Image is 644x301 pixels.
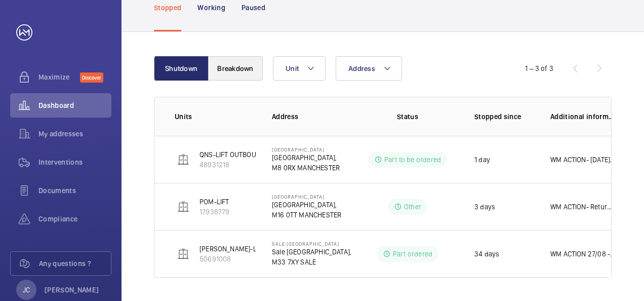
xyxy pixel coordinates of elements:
p: [GEOGRAPHIC_DATA], [272,153,340,163]
p: JC [23,285,30,295]
span: Maximize [38,72,80,82]
button: Unit [273,56,326,81]
p: Units [175,111,256,122]
img: elevator.svg [177,201,189,213]
p: 34 days [474,249,499,259]
p: Other [404,202,421,212]
p: Part ordered [393,249,432,259]
button: Address [336,56,402,81]
p: WM ACTION- [DATE] Souring parts. Engineer attended [DATE] Replacement parts required [550,155,615,165]
div: 1 – 3 of 3 [525,63,553,73]
span: Interventions [38,157,111,167]
p: 3 days [474,202,495,212]
p: [GEOGRAPHIC_DATA], [272,200,341,210]
span: Dashboard [38,100,111,110]
p: POM-LIFT [199,197,229,207]
img: elevator.svg [177,248,189,260]
p: Working [197,3,225,13]
p: Status [364,111,451,122]
button: Breakdown [208,56,263,81]
p: M16 0TT MANCHESTER [272,210,341,220]
p: Sale [GEOGRAPHIC_DATA], [272,247,351,257]
span: Unit [286,64,299,72]
p: 48931218 [199,160,265,170]
p: Additional information [550,111,615,122]
span: Any questions ? [39,258,111,269]
p: Address [272,111,357,122]
p: Part to be ordered [384,155,441,165]
p: WM ACTION 27/08 - ETA for receipt of parts w/c [DATE] [550,249,615,259]
p: [PERSON_NAME]-LIFT [199,244,265,254]
p: [GEOGRAPHIC_DATA] [272,146,340,153]
p: Stopped [154,3,181,13]
p: 1 day [474,155,490,165]
span: My addresses [38,129,111,139]
button: Shutdown [154,56,209,81]
p: QNS-LIFT OUTBOUND [199,149,265,160]
p: M33 7XY SALE [272,257,351,267]
span: Discover [80,72,103,83]
span: Documents [38,185,111,196]
p: [PERSON_NAME] [45,285,99,295]
span: Compliance [38,214,111,224]
p: 50691008 [199,254,265,264]
p: Sale [GEOGRAPHIC_DATA] [272,241,351,247]
p: [GEOGRAPHIC_DATA] [272,194,341,200]
p: WM ACTION- Return visit with another tool. ETA to be confirmed. [DATE] [550,202,615,212]
span: Address [348,64,375,72]
img: elevator.svg [177,154,189,166]
p: 17938779 [199,207,229,217]
p: Stopped since [474,111,534,122]
p: Paused [241,3,265,13]
p: M8 0RX MANCHESTER [272,163,340,173]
